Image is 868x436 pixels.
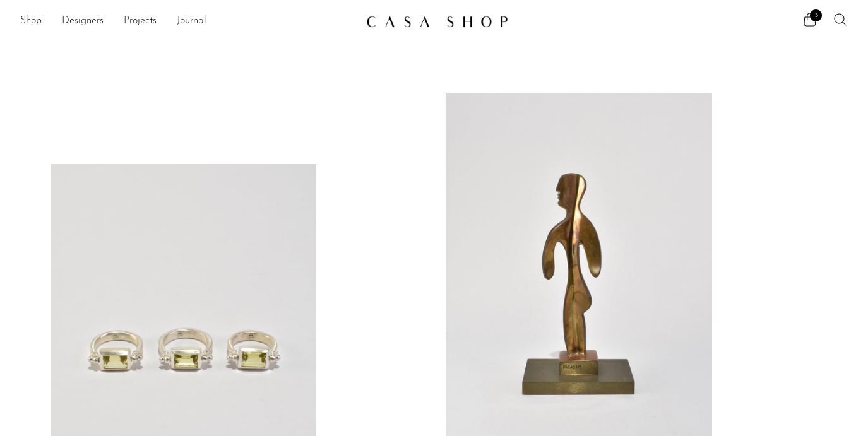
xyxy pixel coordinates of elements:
nav: Desktop navigation [20,11,356,32]
span: 3 [810,9,822,21]
a: Designers [62,13,104,30]
a: Shop [20,13,42,30]
ul: NEW HEADER MENU [20,11,356,32]
a: Journal [177,13,206,30]
a: Projects [124,13,157,30]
